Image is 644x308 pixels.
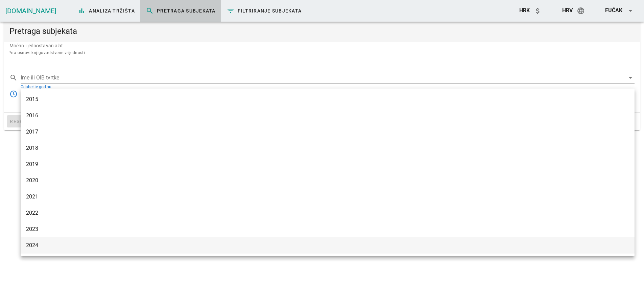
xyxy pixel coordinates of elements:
[5,7,56,15] a: [DOMAIN_NAME]
[4,42,640,62] div: Moćan i jednostavan alat
[605,7,622,14] span: Fućak
[562,7,573,14] span: hrv
[26,193,629,200] div: 2021
[4,20,640,42] div: Pretraga subjekata
[146,7,216,15] span: Pretraga subjekata
[626,7,635,15] i: arrow_drop_down
[577,7,585,15] i: language
[78,7,86,15] i: bar_chart
[226,7,235,15] i: filter_list
[21,89,635,99] div: Odaberite godinu
[26,177,629,184] div: 2020
[146,7,154,15] i: search
[26,112,629,119] div: 2016
[26,161,629,167] div: 2019
[26,210,629,216] div: 2022
[9,49,635,56] div: *na osnovi knjigovodstvene vrijednosti
[26,242,629,248] div: 2024
[26,145,629,151] div: 2018
[626,74,635,82] i: arrow_drop_down
[519,7,530,14] span: HRK
[26,226,629,232] div: 2023
[26,128,629,135] div: 2017
[21,85,51,90] label: Odaberite godinu
[226,7,302,15] span: Filtriranje subjekata
[9,74,18,82] i: search
[78,7,135,15] span: Analiza tržišta
[534,7,542,15] i: attach_money
[26,96,629,102] div: 2015
[9,90,18,98] i: access_time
